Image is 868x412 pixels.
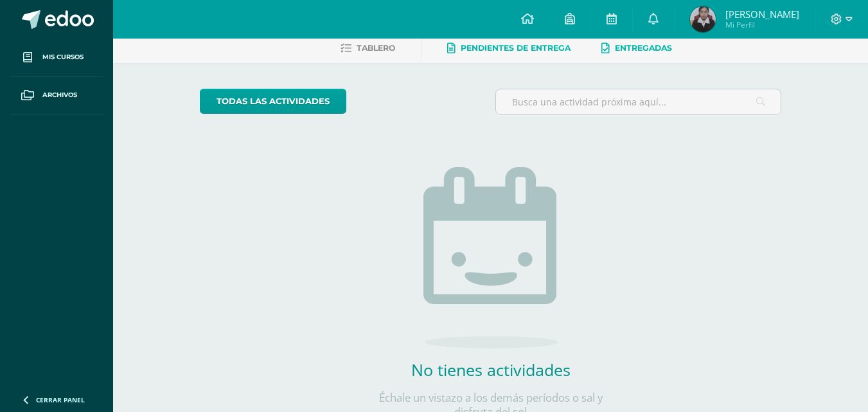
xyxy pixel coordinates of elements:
a: todas las Actividades [200,89,346,114]
h2: No tienes actividades [362,359,619,381]
span: Tablero [357,43,395,53]
span: Cerrar panel [36,395,85,404]
a: Pendientes de entrega [447,38,571,58]
a: Tablero [341,38,395,58]
span: Entregadas [615,43,672,53]
a: Archivos [10,76,103,114]
a: Mis cursos [10,39,103,76]
img: no_activities.png [423,167,558,348]
span: Archivos [42,90,77,100]
span: [PERSON_NAME] [725,8,799,21]
a: Entregadas [601,38,672,58]
span: Mi Perfil [725,19,799,30]
span: Pendientes de entrega [461,43,571,53]
img: 811eb68172a1c09fc9ed1ddb262b7c89.png [690,6,716,32]
span: Mis cursos [42,52,84,62]
input: Busca una actividad próxima aquí... [496,89,781,114]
